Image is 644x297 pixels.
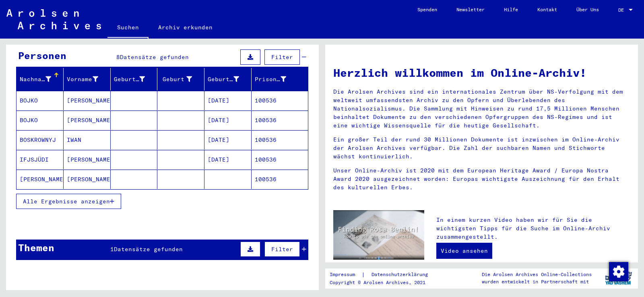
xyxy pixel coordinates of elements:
mat-header-cell: Prisoner # [252,68,308,90]
div: Vorname [67,75,98,84]
div: Geburtsdatum [208,75,239,84]
span: Datensätze gefunden [114,246,183,253]
a: Datenschutzerklärung [365,270,438,279]
mat-cell: [DATE] [204,150,252,169]
mat-cell: IWAN [64,130,111,150]
mat-header-cell: Vorname [64,68,111,90]
mat-cell: [PERSON_NAME] [64,111,111,130]
div: Nachname [20,75,51,84]
h1: Herzlich willkommen im Online-Archiv! [333,64,630,81]
mat-cell: BOSKROWNYJ [17,130,64,150]
span: Alle Ergebnisse anzeigen [23,198,110,205]
mat-cell: [DATE] [204,111,252,130]
a: Video ansehen [436,243,492,259]
div: Nachname [20,73,63,86]
mat-header-cell: Geburtsname [111,68,158,90]
mat-cell: 100536 [252,111,308,130]
span: Filter [271,53,293,61]
img: video.jpg [333,210,424,260]
mat-header-cell: Nachname [17,68,64,90]
a: Archiv erkunden [149,18,222,37]
mat-cell: [DATE] [204,130,252,150]
p: Die Arolsen Archives sind ein internationales Zentrum über NS-Verfolgung mit dem weltweit umfasse... [333,88,630,130]
img: Zustimmung ändern [609,262,628,281]
p: Die Arolsen Archives Online-Collections [482,271,592,278]
mat-cell: IFJSJÜDI [17,150,64,169]
mat-cell: BOJKO [17,111,64,130]
mat-cell: 100536 [252,170,308,189]
a: Suchen [107,18,149,39]
a: Impressum [330,270,361,279]
p: Ein großer Teil der rund 30 Millionen Dokumente ist inzwischen im Online-Archiv der Arolsen Archi... [333,135,630,161]
mat-cell: 100536 [252,130,308,150]
mat-cell: BOJKO [17,91,64,110]
div: Themen [18,240,54,255]
p: wurden entwickelt in Partnerschaft mit [482,278,592,285]
div: Vorname [67,73,110,86]
mat-cell: [PERSON_NAME] [64,170,111,189]
button: Alle Ergebnisse anzeigen [16,194,121,209]
mat-cell: 100536 [252,150,308,169]
div: Personen [18,48,66,63]
mat-cell: [PERSON_NAME] [64,91,111,110]
button: Filter [264,49,300,65]
mat-cell: 100536 [252,91,308,110]
div: Geburt‏ [161,73,204,86]
div: Geburt‏ [161,75,192,84]
p: Copyright © Arolsen Archives, 2021 [330,279,438,286]
span: Datensätze gefunden [120,53,189,61]
mat-cell: [DATE] [204,91,252,110]
div: Geburtsname [114,75,145,84]
span: 8 [116,53,120,61]
img: Arolsen_neg.svg [6,9,101,29]
div: Zustimmung ändern [609,262,628,281]
p: Unser Online-Archiv ist 2020 mit dem European Heritage Award / Europa Nostra Award 2020 ausgezeic... [333,166,630,192]
div: Geburtsname [114,73,157,86]
span: 1 [110,246,114,253]
div: Prisoner # [255,75,286,84]
img: yv_logo.png [603,268,634,288]
mat-cell: [PERSON_NAME] [64,150,111,169]
mat-header-cell: Geburt‏ [157,68,204,90]
div: | [330,270,438,279]
p: In einem kurzen Video haben wir für Sie die wichtigsten Tipps für die Suche im Online-Archiv zusa... [436,216,630,241]
span: DE [618,7,627,13]
div: Prisoner # [255,73,298,86]
button: Filter [264,242,300,257]
div: Geburtsdatum [208,73,251,86]
mat-header-cell: Geburtsdatum [204,68,252,90]
span: Filter [271,246,293,253]
mat-cell: [PERSON_NAME] [17,170,64,189]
